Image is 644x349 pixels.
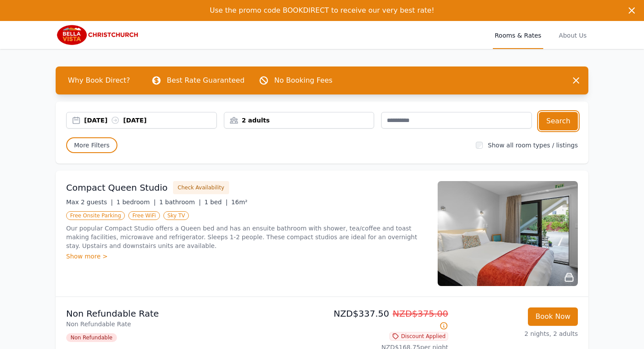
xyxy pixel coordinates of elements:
[117,199,156,206] span: 1 bedroom |
[66,252,427,261] div: Show more >
[66,320,318,328] p: Non Refundable Rate
[389,332,448,341] span: Discount Applied
[539,112,578,130] button: Search
[66,137,117,153] span: More Filters
[204,199,227,206] span: 1 bed |
[274,75,333,86] p: No Booking Fees
[493,21,543,49] a: Rooms & Rates
[488,142,578,149] label: Show all room types / listings
[128,211,160,220] span: Free WiFi
[163,211,189,220] span: Sky TV
[528,307,578,326] button: Book Now
[173,181,229,194] button: Check Availability
[326,307,448,332] p: NZD$337.50
[66,307,318,320] p: Non Refundable Rate
[210,6,435,14] span: Use the promo code BOOKDIRECT to receive our very best rate!
[66,224,427,250] p: Our popular Compact Studio offers a Queen bed and has an ensuite bathroom with shower, tea/coffee...
[66,211,125,220] span: Free Onsite Parking
[557,21,588,49] a: About Us
[84,116,216,125] div: [DATE] [DATE]
[66,181,168,194] h3: Compact Queen Studio
[61,72,137,89] span: Why Book Direct?
[167,75,244,86] p: Best Rate Guaranteed
[224,116,374,125] div: 2 adults
[56,24,140,45] img: Bella Vista Christchurch
[455,329,578,338] p: 2 nights, 2 adults
[231,199,248,206] span: 16m²
[393,308,448,319] span: NZD$375.00
[66,333,117,342] span: Non Refundable
[159,199,201,206] span: 1 bathroom |
[66,199,113,206] span: Max 2 guests |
